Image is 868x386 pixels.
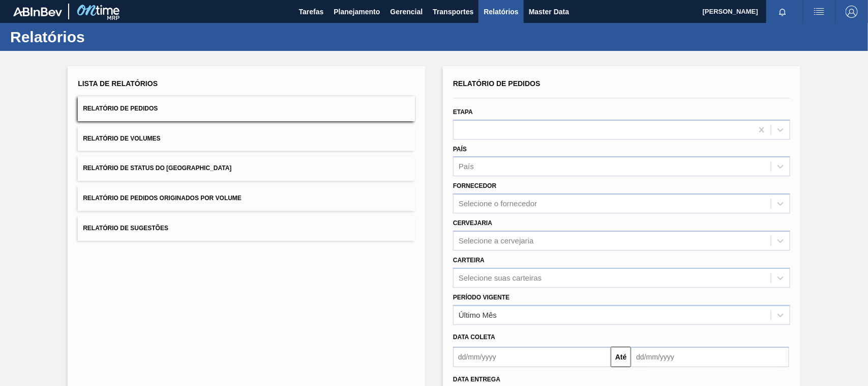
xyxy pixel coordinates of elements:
[433,6,473,18] span: Transportes
[10,31,191,43] h1: Relatórios
[453,182,496,189] label: Fornecedor
[453,376,500,383] span: Data entrega
[453,347,611,367] input: dd/mm/yyyy
[611,347,631,367] button: Até
[453,79,541,88] span: Relatório de Pedidos
[459,200,537,208] div: Selecione o fornecedor
[391,6,423,18] span: Gerencial
[813,6,825,18] img: userActions
[83,105,158,112] span: Relatório de Pedidos
[766,5,799,19] button: Notificações
[529,6,569,18] span: Master Data
[299,6,324,18] span: Tarefas
[453,257,485,264] label: Carteira
[78,79,158,88] span: Lista de Relatórios
[453,146,467,153] label: País
[334,6,380,18] span: Planejamento
[83,195,242,202] span: Relatório de Pedidos Originados por Volume
[453,294,510,301] label: Período Vigente
[484,6,518,18] span: Relatórios
[78,216,415,241] button: Relatório de Sugestões
[78,156,415,181] button: Relatório de Status do [GEOGRAPHIC_DATA]
[13,7,62,16] img: TNhmsLtSVTkK8tSr43FrP2fwEKptu5GPRR3wAAAABJRU5ErkJggg==
[631,347,789,367] input: dd/mm/yyyy
[83,225,168,232] span: Relatório de Sugestões
[78,186,415,211] button: Relatório de Pedidos Originados por Volume
[78,126,415,151] button: Relatório de Volumes
[83,164,231,172] span: Relatório de Status do [GEOGRAPHIC_DATA]
[459,162,474,171] div: País
[459,236,534,245] div: Selecione a cervejaria
[453,219,492,227] label: Cervejaria
[846,6,858,18] img: Logout
[459,311,497,319] div: Último Mês
[78,96,415,121] button: Relatório de Pedidos
[453,334,495,341] span: Data coleta
[453,108,473,116] label: Etapa
[83,135,160,142] span: Relatório de Volumes
[459,273,542,282] div: Selecione suas carteiras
